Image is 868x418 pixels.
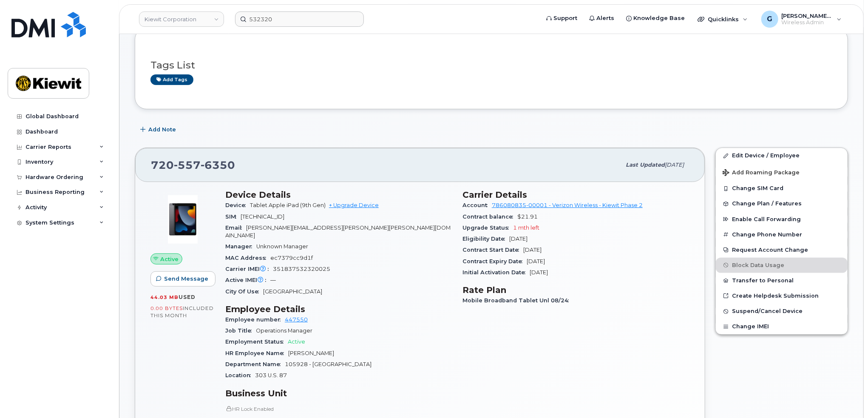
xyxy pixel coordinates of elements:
[716,196,848,211] button: Change Plan / Features
[256,243,308,250] span: Unknown Manager
[755,11,848,28] div: Gabrielle.Chicoine
[462,297,573,304] span: Mobile Broadband Tablet Unl 08/24
[225,327,256,334] span: Job Title
[716,319,848,334] button: Change IMEI
[509,236,528,242] span: [DATE]
[723,169,800,177] span: Add Roaming Package
[225,225,246,231] span: Email
[583,10,620,27] a: Alerts
[273,266,330,272] span: 351837532320025
[513,225,539,231] span: 1 mth left
[767,14,772,24] span: G
[148,125,176,134] span: Add Note
[179,294,196,300] span: used
[263,288,322,295] span: [GEOGRAPHIC_DATA]
[160,255,179,263] span: Active
[285,361,372,367] span: 105928 - [GEOGRAPHIC_DATA]
[462,225,513,231] span: Upgrade Status
[250,202,326,208] span: Tablet Apple iPad (9th Gen)
[270,255,313,261] span: ec7379cc9d1f
[225,277,270,283] span: Active IMEI
[241,213,284,220] span: [TECHNICAL_ID]
[716,288,848,304] a: Create Helpdesk Submission
[462,258,527,264] span: Contract Expiry Date
[201,159,235,171] span: 6350
[716,163,848,181] button: Add Roaming Package
[164,275,208,283] span: Send Message
[716,258,848,273] button: Block Data Usage
[235,11,364,27] input: Find something...
[256,327,312,334] span: Operations Manager
[225,255,270,261] span: MAC Address
[782,19,833,26] span: Wireless Admin
[139,11,224,27] a: Kiewit Corporation
[716,148,848,163] a: Edit Device / Employee
[732,216,801,222] span: Enable Call Forwarding
[716,242,848,258] button: Request Account Change
[225,405,452,412] p: HR Lock Enabled
[285,316,308,323] a: 447550
[716,304,848,319] button: Suspend/Cancel Device
[225,316,285,323] span: Employee number
[174,159,201,171] span: 557
[530,269,548,276] span: [DATE]
[329,202,379,208] a: + Upgrade Device
[553,14,577,23] span: Support
[596,14,614,23] span: Alerts
[225,266,273,272] span: Carrier IMEI
[225,350,288,356] span: HR Employee Name
[150,294,179,300] span: 44.03 MB
[150,74,193,85] a: Add tags
[462,236,509,242] span: Eligibility Date
[225,372,255,378] span: Location
[150,305,183,311] span: 0.00 Bytes
[732,308,803,315] span: Suspend/Cancel Device
[716,227,848,242] button: Change Phone Number
[462,213,517,220] span: Contract balance
[150,271,216,287] button: Send Message
[270,277,276,283] span: —
[708,16,739,23] span: Quicklinks
[716,212,848,227] button: Enable Call Forwarding
[255,372,287,378] span: 303 U.S. 87
[716,181,848,196] button: Change SIM Card
[225,190,452,200] h3: Device Details
[135,122,183,137] button: Add Note
[716,273,848,288] button: Transfer to Personal
[151,159,235,171] span: 720
[225,338,288,345] span: Employment Status
[782,12,833,19] span: [PERSON_NAME].[PERSON_NAME]
[523,247,542,253] span: [DATE]
[620,10,691,27] a: Knowledge Base
[225,213,241,220] span: SIM
[732,201,802,207] span: Change Plan / Features
[492,202,643,208] a: 786080835-00001 - Verizon Wireless - Kiewit Phase 2
[527,258,545,264] span: [DATE]
[462,247,523,253] span: Contract Start Date
[665,162,684,168] span: [DATE]
[462,190,689,200] h3: Carrier Details
[150,60,832,71] h3: Tags List
[462,285,689,295] h3: Rate Plan
[517,213,538,220] span: $21.91
[540,10,583,27] a: Support
[462,269,530,276] span: Initial Activation Date
[288,350,334,356] span: [PERSON_NAME]
[633,14,685,23] span: Knowledge Base
[157,194,208,245] img: image20231002-3703462-17fd4bd.jpeg
[288,338,305,345] span: Active
[626,162,665,168] span: Last updated
[462,202,492,208] span: Account
[225,243,256,250] span: Manager
[225,388,452,398] h3: Business Unit
[225,304,452,314] h3: Employee Details
[225,202,250,208] span: Device
[831,381,862,412] iframe: Messenger Launcher
[225,225,451,239] span: [PERSON_NAME][EMAIL_ADDRESS][PERSON_NAME][PERSON_NAME][DOMAIN_NAME]
[225,288,263,295] span: City Of Use
[225,361,285,367] span: Department Name
[692,11,754,28] div: Quicklinks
